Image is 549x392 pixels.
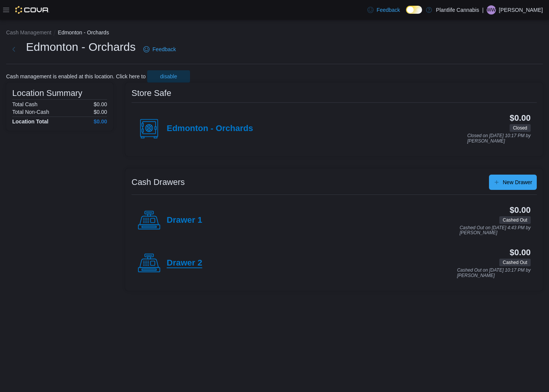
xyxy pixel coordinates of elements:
[510,124,531,132] span: Closed
[460,225,531,236] p: Cashed Out on [DATE] 4:43 PM by [PERSON_NAME]
[503,178,532,186] span: New Drawer
[12,118,49,125] h4: Location Total
[510,206,531,215] h3: $0.00
[487,5,496,15] span: WW
[167,258,202,268] h4: Drawer 2
[499,259,531,266] span: Cashed Out
[503,259,527,266] span: Cashed Out
[364,2,403,18] a: Feedback
[167,124,253,134] h4: Edmonton - Orchards
[6,42,21,57] button: Next
[132,178,185,187] h3: Cash Drawers
[147,70,190,83] button: disable
[503,217,527,224] span: Cashed Out
[487,5,496,15] div: William White
[12,101,37,107] h6: Total Cash
[457,268,531,278] p: Cashed Out on [DATE] 10:17 PM by [PERSON_NAME]
[26,39,136,55] h1: Edmonton - Orchards
[94,109,107,115] p: $0.00
[499,216,531,224] span: Cashed Out
[467,133,531,144] p: Closed on [DATE] 10:17 PM by [PERSON_NAME]
[406,14,406,14] span: Dark Mode
[58,29,109,36] button: Edmonton - Orchards
[6,29,543,38] nav: An example of EuiBreadcrumbs
[94,118,107,125] h4: $0.00
[140,42,179,57] a: Feedback
[153,45,176,53] span: Feedback
[513,125,527,131] span: Closed
[510,113,531,123] h3: $0.00
[377,6,400,14] span: Feedback
[406,6,422,14] input: Dark Mode
[12,109,49,115] h6: Total Non-Cash
[167,215,202,225] h4: Drawer 1
[15,6,49,14] img: Cova
[6,73,146,79] p: Cash management is enabled at this location. Click here to
[160,73,177,80] span: disable
[6,29,51,36] button: Cash Management
[499,5,543,15] p: [PERSON_NAME]
[489,175,537,190] button: New Drawer
[132,89,171,98] h3: Store Safe
[12,89,82,98] h3: Location Summary
[94,101,107,107] p: $0.00
[436,5,479,15] p: Plantlife Cannabis
[510,248,531,257] h3: $0.00
[482,5,484,15] p: |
